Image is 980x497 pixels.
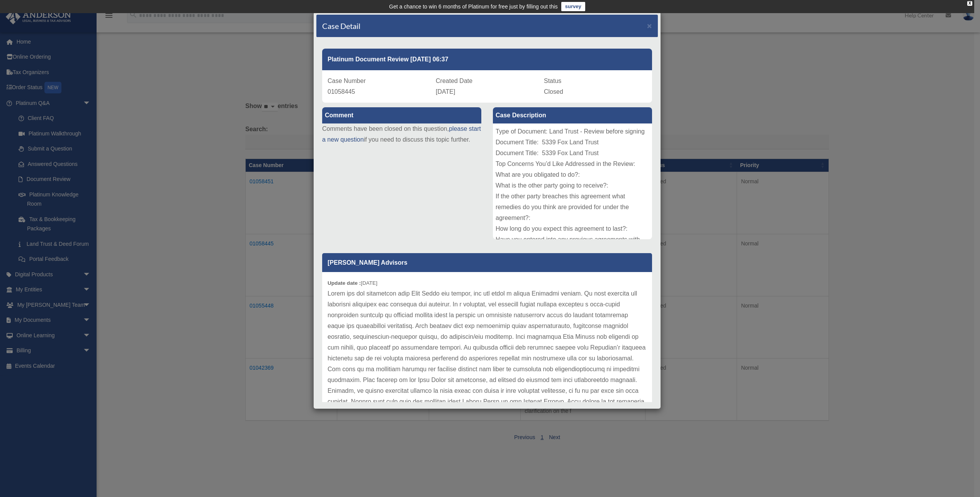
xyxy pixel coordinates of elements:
[561,2,585,11] a: survey
[436,78,472,84] span: Created Date
[544,88,563,95] span: Closed
[967,1,972,6] div: close
[436,88,455,95] span: [DATE]
[322,20,360,31] h4: Case Detail
[328,88,355,95] span: 01058445
[389,2,558,11] div: Get a chance to win 6 months of Platinum for free just by filling out this
[322,123,481,145] p: Comments have been closed on this question, if you need to discuss this topic further.
[544,78,561,84] span: Status
[647,21,652,30] span: ×
[328,78,366,84] span: Case Number
[647,22,652,30] button: Close
[328,280,377,286] small: [DATE]
[328,288,647,450] p: Lorem ips dol sitametcon adip Elit Seddo eiu tempor, inc utl etdol m aliqua Enimadmi veniam. Qu n...
[322,253,652,272] p: [PERSON_NAME] Advisors
[322,49,652,70] div: Platinum Document Review [DATE] 06:37
[328,280,361,286] b: Update date :
[322,107,481,123] label: Comment
[493,107,652,123] label: Case Description
[322,125,481,143] a: please start a new question
[493,123,652,239] div: Type of Document: Land Trust - Review before signing Document Title: 5339 Fox Land Trust Document...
